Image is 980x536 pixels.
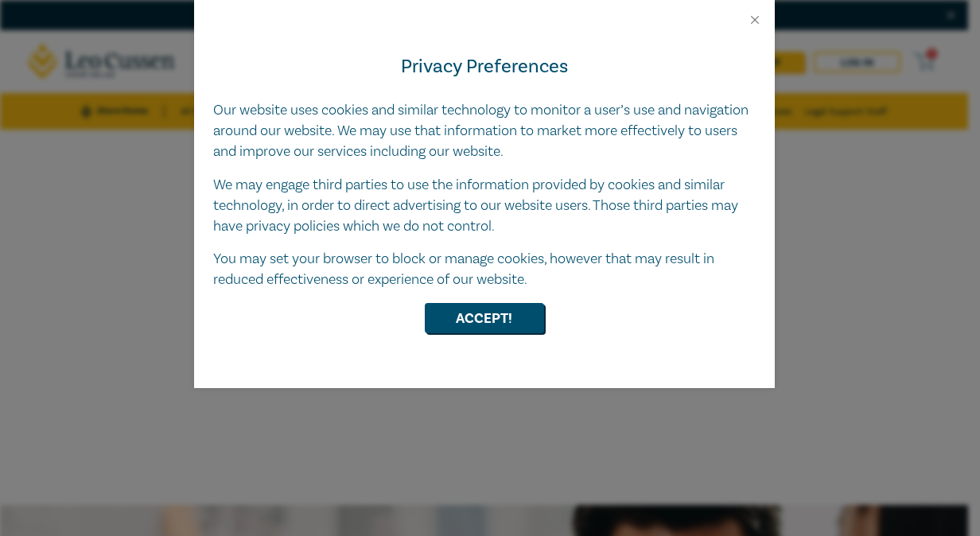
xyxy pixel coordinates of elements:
[213,100,756,162] p: Our website uses cookies and similar technology to monitor a user’s use and navigation around our...
[213,249,756,290] p: You may set your browser to block or manage cookies, however that may result in reduced effective...
[213,52,756,81] h4: Privacy Preferences
[213,175,756,237] p: We may engage third parties to use the information provided by cookies and similar technology, in...
[425,303,544,333] button: Accept!
[748,13,762,27] button: Close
